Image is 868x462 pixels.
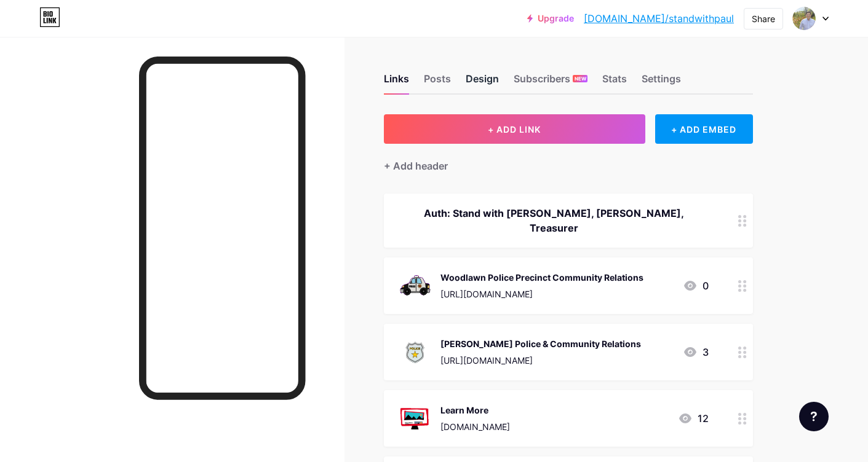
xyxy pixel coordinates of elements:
[384,159,448,173] div: + Add header
[384,114,645,144] button: + ADD LINK
[792,7,816,30] img: standwithpaul
[440,271,643,284] div: Woodlawn Police Precinct Community Relations
[683,345,709,359] div: 3
[514,71,587,93] div: Subscribers
[752,12,775,25] div: Share
[424,71,451,93] div: Posts
[678,411,709,426] div: 12
[440,354,641,367] div: [URL][DOMAIN_NAME]
[440,404,510,417] div: Learn More
[575,75,586,82] span: NEW
[399,402,431,434] img: Learn More
[440,288,643,300] div: [URL][DOMAIN_NAME]
[642,71,681,93] div: Settings
[655,114,753,144] div: + ADD EMBED
[384,71,409,93] div: Links
[584,11,734,26] a: [DOMAIN_NAME]/standwithpaul
[683,278,709,293] div: 0
[399,270,431,302] img: Woodlawn Police Precinct Community Relations
[488,124,541,135] span: + ADD LINK
[399,336,431,368] img: Wilkins Police & Community Relations
[466,71,499,93] div: Design
[527,14,574,23] a: Upgrade
[602,71,627,93] div: Stats
[440,337,641,350] div: [PERSON_NAME] Police & Community Relations
[399,206,709,235] div: Auth: Stand with [PERSON_NAME], [PERSON_NAME], Treasurer
[440,420,510,433] div: [DOMAIN_NAME]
